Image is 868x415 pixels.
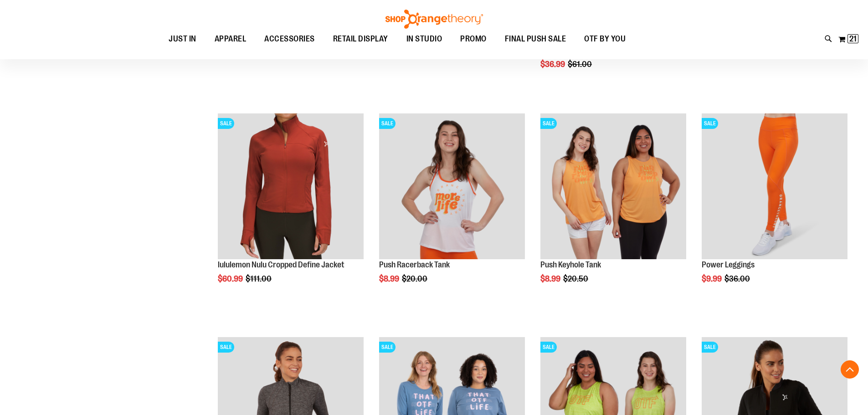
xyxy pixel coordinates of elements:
a: FINAL PUSH SALE [496,29,575,49]
span: $36.00 [724,274,751,283]
a: Product image for lululemon Nulu Cropped Define JacketSALE [218,113,364,261]
span: $20.00 [402,274,429,283]
span: $36.99 [540,60,566,69]
span: $8.99 [379,274,401,283]
a: Push Racerback Tank [379,260,450,269]
img: Shop Orangetheory [384,10,484,29]
a: Power Leggings [702,260,755,269]
a: Product image for Push Keyhole TankSALE [540,113,686,261]
div: product [697,109,852,307]
a: Product image for Push Racerback TankSALE [379,113,525,261]
div: product [375,109,529,307]
span: SALE [218,118,234,129]
a: PROMO [451,29,496,50]
span: OTF BY YOU [584,29,626,49]
span: $61.00 [568,60,593,69]
span: PROMO [460,29,487,49]
span: $111.00 [246,274,273,283]
a: OTF BY YOU [575,29,635,50]
img: Product image for lululemon Nulu Cropped Define Jacket [218,113,364,259]
span: SALE [218,342,234,353]
span: ACCESSORIES [264,29,315,49]
span: RETAIL DISPLAY [333,29,388,49]
span: SALE [379,118,395,129]
img: Product image for Push Racerback Tank [379,113,525,259]
span: APPAREL [215,29,247,49]
span: SALE [540,118,557,129]
span: 21 [849,34,857,43]
span: JUST IN [169,29,196,49]
span: $20.50 [563,274,590,283]
span: SALE [540,342,557,353]
a: IN STUDIO [397,29,452,50]
img: Product image for Power Leggings [702,113,847,259]
span: SALE [379,342,395,353]
span: SALE [702,342,718,353]
a: APPAREL [205,29,256,50]
span: SALE [702,118,718,129]
a: Push Keyhole Tank [540,260,601,269]
span: $9.99 [702,274,723,283]
div: product [213,109,368,307]
div: product [536,109,691,307]
span: FINAL PUSH SALE [505,29,566,49]
span: $8.99 [540,274,562,283]
a: Product image for Power LeggingsSALE [702,113,847,261]
a: lululemon Nulu Cropped Define Jacket [218,260,344,269]
a: ACCESSORIES [255,29,324,50]
span: $60.99 [218,274,244,283]
img: Product image for Push Keyhole Tank [540,113,686,259]
a: RETAIL DISPLAY [324,29,397,50]
span: IN STUDIO [406,29,442,49]
a: JUST IN [159,29,205,50]
button: Back To Top [841,360,859,379]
